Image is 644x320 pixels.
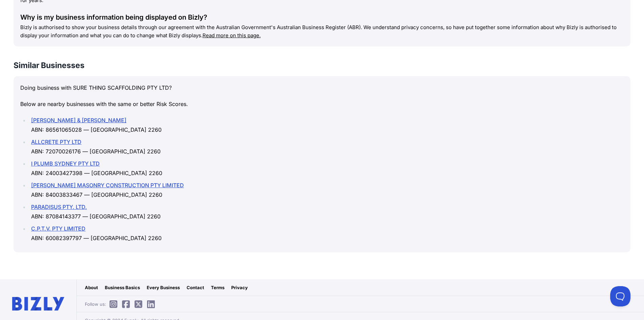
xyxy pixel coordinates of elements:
[31,138,81,145] a: ALLCRETE PTY LTD
[31,182,184,189] a: [PERSON_NAME] MASONRY CONSTRUCTION PTY LIMITED
[20,13,624,22] div: Why is my business information being displayed on Bizly?
[231,284,248,291] a: Privacy
[31,225,86,232] a: C.P.T.V. PTY LIMITED
[29,159,624,178] li: ABN: 24003427398 — [GEOGRAPHIC_DATA] 2260
[31,204,87,210] a: PARADISUS PTY. LTD.
[20,23,624,40] p: Bizly is authorised to show your business details through our agreement with the Australian Gover...
[610,286,630,306] iframe: Toggle Customer Support
[31,160,100,167] a: I PLUMB SYDNEY PTY LTD
[29,224,624,243] li: ABN: 60082397797 — [GEOGRAPHIC_DATA] 2260
[20,99,624,109] p: Below are nearby businesses with the same or better Risk Scores.
[211,284,224,291] a: Terms
[85,301,158,307] span: Follow us:
[29,180,624,199] li: ABN: 84003833467 — [GEOGRAPHIC_DATA] 2260
[14,60,630,71] h3: Similar Businesses
[187,284,204,291] a: Contact
[147,284,180,291] a: Every Business
[105,284,140,291] a: Business Basics
[29,115,624,134] li: ABN: 86561065028 — [GEOGRAPHIC_DATA] 2260
[20,83,624,92] p: Doing business with SURE THING SCAFFOLDING PTY LTD?
[29,137,624,156] li: ABN: 72070026176 — [GEOGRAPHIC_DATA] 2260
[202,32,261,39] a: Read more on this page.
[31,117,126,124] a: [PERSON_NAME] & [PERSON_NAME]
[85,284,98,291] a: About
[29,202,624,221] li: ABN: 87084143377 — [GEOGRAPHIC_DATA] 2260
